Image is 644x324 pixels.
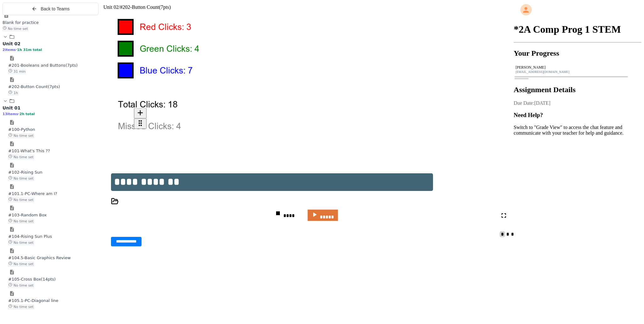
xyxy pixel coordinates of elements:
[8,176,34,181] span: No time set
[8,91,18,95] span: 1h
[514,3,641,17] div: My Account
[103,4,119,10] span: Unit 02
[8,262,34,266] span: No time set
[8,298,58,303] span: #105.1-PC-Diagonal line
[8,198,34,202] span: No time set
[534,100,551,106] span: [DATE]
[514,100,534,106] span: Due Date:
[8,240,34,245] span: No time set
[8,277,56,282] span: #105-Cross Box(14pts)
[120,4,171,10] span: #202-Button Count(7pts)
[8,63,78,68] span: #201-Booleans and Buttons(7pts)
[19,112,35,116] span: 2h total
[8,219,34,224] span: No time set
[8,234,52,239] span: #104-Rising Sun Plus
[18,112,19,116] span: •
[3,20,39,25] span: Blank for practice
[3,41,20,46] span: Unit 02
[8,170,42,175] span: #102-Rising Sun
[3,48,16,52] span: 2 items
[8,84,60,89] span: #202-Button Count(7pts)
[8,155,34,159] span: No time set
[514,24,641,35] h1: *2A Comp Prog 1 STEM
[8,255,71,260] span: #104.5-Basic Graphics Review
[8,133,34,138] span: No time set
[3,26,28,31] span: No time set
[8,304,34,309] span: No time set
[514,86,641,94] h2: Assignment Details
[516,70,640,74] div: [EMAIL_ADDRESS][DOMAIN_NAME]
[41,6,70,11] span: Back to Teams
[8,283,34,288] span: No time set
[8,148,50,153] span: #101-What's This ??
[3,105,20,110] span: Unit 01
[516,65,640,70] div: [PERSON_NAME]
[8,127,35,132] span: #100-Python
[8,213,47,217] span: #103-Random Box
[8,191,57,196] span: #101.1-PC-Where am I?
[119,4,120,10] span: /
[514,112,641,119] h3: Need Help?
[3,112,18,116] span: 13 items
[3,3,98,15] button: Back to Teams
[514,49,641,58] h2: Your Progress
[16,47,17,52] span: •
[17,48,42,52] span: 1h 31m total
[8,69,26,74] span: 31 min
[514,125,641,136] p: Switch to "Grade View" to access the chat feature and communicate with your teacher for help and ...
